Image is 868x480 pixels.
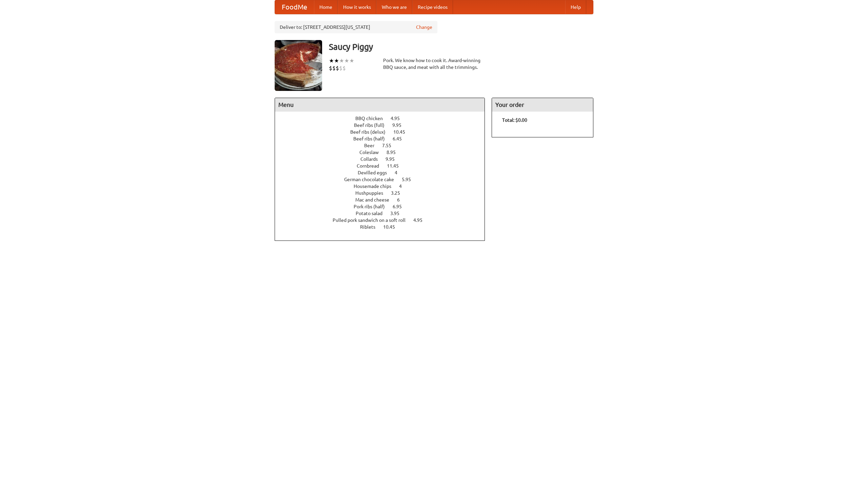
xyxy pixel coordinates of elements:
li: ★ [339,57,344,64]
a: How it works [338,0,376,14]
a: Riblets 10.45 [360,224,408,230]
span: 6.95 [393,204,409,209]
a: German chocolate cake 5.95 [344,177,423,182]
li: $ [336,64,339,72]
a: Home [314,0,338,14]
span: 11.45 [387,163,406,169]
span: Housemade chips [354,184,398,189]
h4: Menu [275,98,485,112]
span: Potato salad [356,211,389,216]
span: Beef ribs (half) [353,136,392,141]
span: 3.95 [390,211,406,216]
li: $ [342,64,346,72]
div: Deliver to: [STREET_ADDRESS][US_STATE] [275,21,437,33]
a: Recipe videos [412,0,453,14]
a: Mac and cheese 6 [355,197,412,203]
span: Pork ribs (half) [354,204,392,209]
span: 6 [397,197,407,203]
span: 9.95 [392,122,408,128]
span: Collards [360,156,384,162]
a: Pork ribs (half) 6.95 [354,204,414,209]
li: ★ [334,57,339,64]
a: Beef ribs (half) 6.45 [353,136,414,141]
span: 4.95 [391,116,407,121]
span: 4 [399,184,409,189]
li: $ [339,64,342,72]
a: Collards 9.95 [360,156,407,162]
a: Housemade chips 4 [354,184,414,189]
span: 7.55 [382,143,398,148]
span: 10.45 [393,129,412,135]
li: ★ [349,57,354,64]
span: Devilled eggs [358,170,394,175]
span: German chocolate cake [344,177,401,182]
span: 9.95 [386,156,401,162]
a: Devilled eggs 4 [358,170,410,175]
span: BBQ chicken [355,116,390,121]
b: Total: $0.00 [502,117,527,123]
a: Beer 7.55 [364,143,404,148]
a: BBQ chicken 4.95 [355,116,412,121]
img: angular.jpg [275,40,322,91]
span: Mac and cheese [355,197,396,203]
h4: Your order [492,98,593,112]
span: Beef ribs (delux) [350,129,392,135]
a: Who we are [376,0,412,14]
li: $ [329,64,332,72]
h3: Saucy Piggy [329,40,593,54]
a: FoodMe [275,0,314,14]
a: Coleslaw 8.95 [359,150,408,155]
span: Coleslaw [359,150,386,155]
span: 10.45 [383,224,402,230]
a: Potato salad 3.95 [356,211,412,216]
span: 8.95 [387,150,402,155]
span: Riblets [360,224,382,230]
span: Pulled pork sandwich on a soft roll [333,217,412,223]
div: Pork. We know how to cook it. Award-winning BBQ sauce, and meat with all the trimmings. [383,57,485,71]
a: Beef ribs (delux) 10.45 [350,129,418,135]
a: Beef ribs (full) 9.95 [354,122,414,128]
span: 4 [395,170,404,175]
li: $ [332,64,336,72]
a: Hushpuppies 3.25 [355,190,413,196]
li: ★ [329,57,334,64]
a: Change [416,24,432,31]
span: Hushpuppies [355,190,390,196]
span: Beer [364,143,381,148]
li: ★ [344,57,349,64]
a: Pulled pork sandwich on a soft roll 4.95 [333,217,435,223]
span: 6.45 [393,136,409,141]
span: 5.95 [402,177,418,182]
span: Beef ribs (full) [354,122,391,128]
span: Cornbread [357,163,386,169]
span: 3.25 [391,190,407,196]
span: 4.95 [413,217,429,223]
a: Help [565,0,586,14]
a: Cornbread 11.45 [357,163,411,169]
